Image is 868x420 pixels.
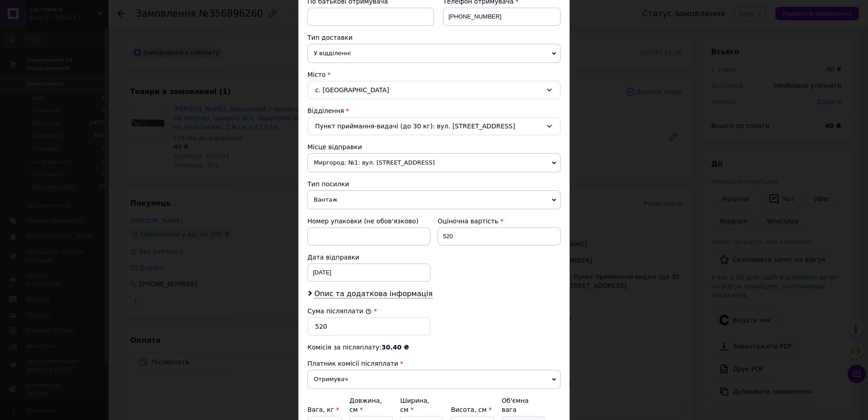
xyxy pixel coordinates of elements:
div: с. [GEOGRAPHIC_DATA] [307,81,561,99]
label: Висота, см [451,406,491,413]
label: Вага, кг [307,406,339,413]
span: У відділенні [307,44,561,63]
span: Місце відправки [307,143,362,151]
span: Вантаж [307,190,561,209]
span: Платник комісії післяплати [307,360,398,367]
span: Опис та додаткова інформація [314,289,433,298]
div: Відділення [307,106,561,115]
div: Комісія за післяплату: [307,343,561,352]
span: 30.40 ₴ [382,344,409,351]
div: Оціночна вартість [438,217,561,226]
div: Пункт приймання-видачі (до 30 кг): вул. [STREET_ADDRESS] [307,117,561,135]
label: Сума післяплати [307,307,372,315]
label: Довжина, см [349,397,382,413]
span: Миргород: №1: вул. [STREET_ADDRESS] [307,153,561,172]
div: Місто [307,70,561,79]
div: Номер упаковки (не обов'язково) [307,217,430,226]
div: Об'ємна вага [502,396,545,414]
input: +380 [443,8,561,26]
div: Дата відправки [307,253,430,262]
label: Ширина, см [400,397,429,413]
span: Отримувач [307,370,561,389]
span: Тип доставки [307,34,353,41]
span: Тип посилки [307,180,349,188]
